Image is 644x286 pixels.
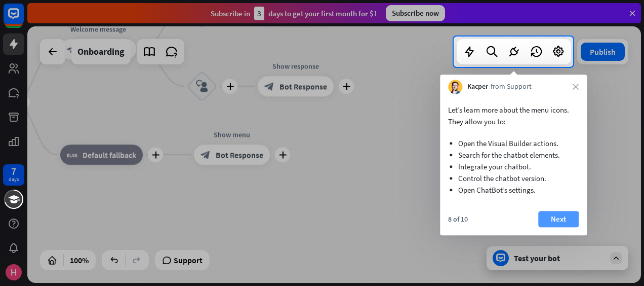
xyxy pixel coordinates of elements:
[448,104,579,127] p: Let’s learn more about the menu icons. They allow you to:
[573,84,579,90] i: close
[458,137,569,149] li: Open the Visual Builder actions.
[458,184,569,196] li: Open ChatBot’s settings.
[491,82,532,92] span: from Support
[458,161,569,172] li: Integrate your chatbot.
[458,172,569,184] li: Control the chatbot version.
[458,149,569,161] li: Search for the chatbot elements.
[448,214,468,224] div: 8 of 10
[538,211,579,227] button: Next
[8,4,38,34] button: Open LiveChat chat widget
[467,82,488,92] span: Kacper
